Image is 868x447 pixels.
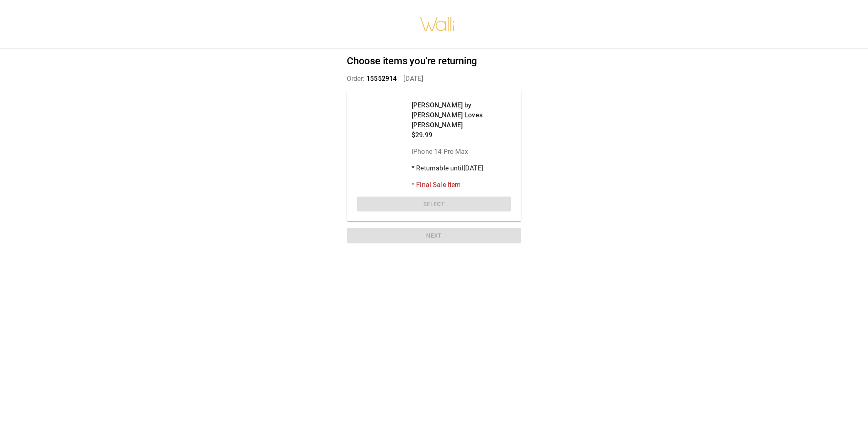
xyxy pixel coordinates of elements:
p: * Returnable until [DATE] [412,163,511,173]
span: 15552914 [366,75,397,83]
p: $29.99 [412,130,511,140]
p: iPhone 14 Pro Max [412,147,511,157]
p: [PERSON_NAME] by [PERSON_NAME] Loves [PERSON_NAME] [412,100,511,130]
p: * Final Sale Item [412,180,511,190]
p: Order: [DATE] [347,74,521,84]
img: walli-inc.myshopify.com [419,6,455,42]
h2: Choose items you're returning [347,55,521,67]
